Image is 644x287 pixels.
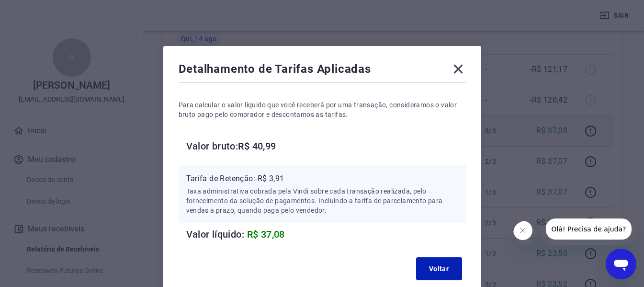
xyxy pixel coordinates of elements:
[186,138,466,154] h6: Valor bruto: R$ 40,99
[513,221,537,245] iframe: Fechar mensagem
[541,218,636,245] iframe: Mensagem da empresa
[247,229,285,240] span: R$ 37,08
[179,100,466,119] p: Para calcular o valor líquido que você receberá por uma transação, consideramos o valor bruto pag...
[606,249,636,279] iframe: Botão para abrir a janela de mensagens
[186,173,458,184] p: Tarifa de Retenção: -R$ 3,91
[186,227,466,242] h6: Valor líquido:
[416,257,462,280] button: Voltar
[179,61,466,80] div: Detalhamento de Tarifas Aplicadas
[186,186,458,215] p: Taxa administrativa cobrada pela Vindi sobre cada transação realizada, pelo fornecimento da soluç...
